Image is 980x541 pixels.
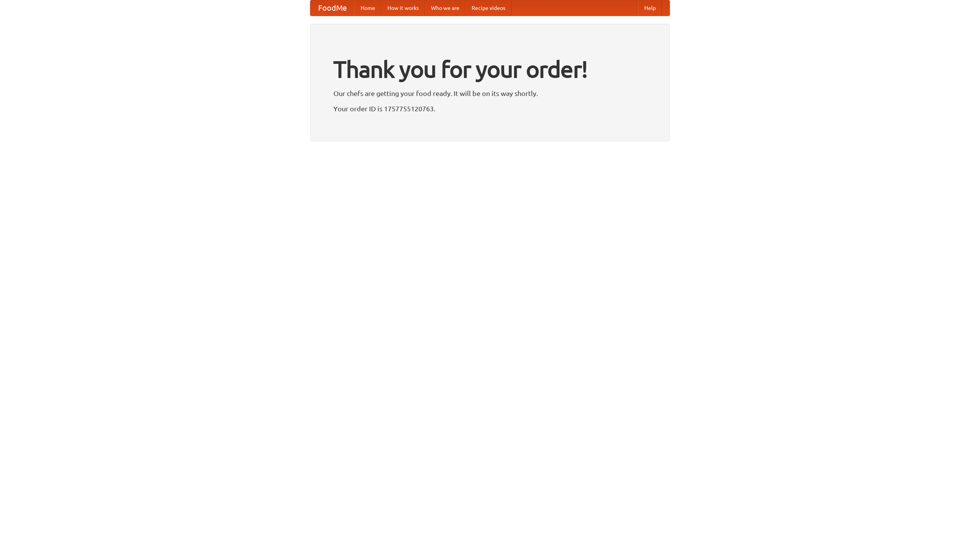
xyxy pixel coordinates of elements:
a: Who we are [425,0,465,16]
h1: Thank you for your order! [333,51,647,88]
a: How it works [381,0,425,16]
a: Help [638,0,662,16]
a: Recipe videos [465,0,511,16]
a: FoodMe [310,0,354,16]
p: Our chefs are getting your food ready. It will be on its way shortly. [333,88,647,99]
a: Home [354,0,381,16]
p: Your order ID is 1757755120763. [333,103,647,114]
